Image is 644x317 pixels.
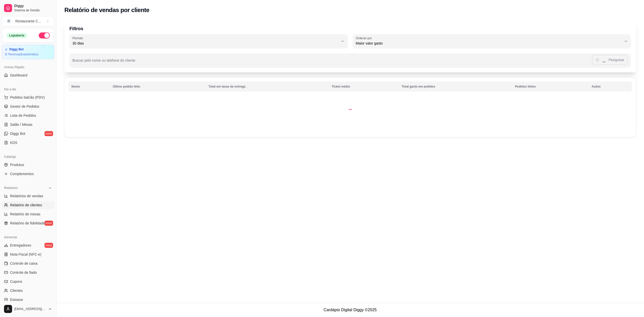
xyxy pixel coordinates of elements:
[2,241,54,249] a: Entregadoresnovo
[8,52,38,56] article: Renovação automática
[10,212,41,217] span: Relatório de mesas
[2,303,54,315] button: [EMAIL_ADDRESS][DOMAIN_NAME]
[4,186,18,190] span: Relatórios
[69,34,348,48] button: Período30 dias
[2,161,54,169] a: Produtos
[10,221,45,226] span: Relatório de fidelidade
[10,297,23,302] span: Estoque
[356,36,374,40] label: Ordenar por
[2,278,54,286] a: Cupons
[2,111,54,120] a: Lista de Pedidos
[10,193,43,199] span: Relatórios de vendas
[10,252,41,257] span: Nota Fiscal (NFC-e)
[10,113,36,118] span: Lista de Pedidos
[6,33,27,38] div: Loja aberta
[10,171,34,176] span: Complementos
[356,41,622,46] span: Maior valor gasto
[6,19,11,24] span: R
[2,121,54,129] a: Salão / Mesas
[2,210,54,218] a: Relatório de mesas
[10,203,42,208] span: Relatório de clientes
[72,41,339,46] span: 30 dias
[10,122,32,127] span: Salão / Mesas
[10,279,22,284] span: Cupons
[10,270,37,275] span: Controle de fiado
[2,2,54,14] a: DiggySistema de Gestão
[353,34,631,48] button: Ordenar porMaior valor gasto
[2,102,54,110] a: Gestor de Pedidos
[2,71,54,79] a: Dashboard
[10,140,17,145] span: KDS
[2,259,54,267] a: Controle de caixa
[10,288,23,293] span: Clientes
[10,162,24,167] span: Produtos
[2,287,54,295] a: Clientes
[10,95,45,100] span: Pedidos balcão (PDV)
[2,85,54,93] div: Dia a dia
[2,192,54,200] a: Relatórios de vendas
[2,63,54,71] div: Acesso Rápido
[10,131,25,136] span: Diggy Bot
[14,307,46,311] span: [EMAIL_ADDRESS][DOMAIN_NAME]
[2,170,54,178] a: Complementos
[2,250,54,258] a: Nota Fiscal (NFC-e)
[64,6,149,14] h2: Relatório de vendas por cliente
[2,233,54,241] div: Gerenciar
[72,36,85,40] label: Período
[2,130,54,138] a: Diggy Botnovo
[10,73,27,78] span: Dashboard
[348,105,353,110] div: Loading
[72,60,592,65] input: Buscar pelo nome ou telefone do cliente
[69,25,631,32] p: Filtros
[56,303,644,317] footer: Cardápio Digital Diggy © 2025
[2,139,54,147] a: KDS
[14,4,52,8] span: Diggy
[2,93,54,101] button: Pedidos balcão (PDV)
[39,32,50,38] button: Alterar Status
[2,219,54,227] a: Relatório de fidelidadenovo
[10,261,37,266] span: Controle de caixa
[2,45,54,59] a: Diggy BotRenovaçãoautomática
[10,104,39,109] span: Gestor de Pedidos
[10,243,31,248] span: Entregadores
[2,16,54,26] button: Select a team
[2,153,54,161] div: Catálogo
[2,201,54,209] a: Relatório de clientes
[2,268,54,276] a: Controle de fiado
[2,296,54,304] a: Estoque
[9,48,24,51] article: Diggy Bot
[15,19,41,24] div: Restaurante C ...
[14,8,52,12] span: Sistema de Gestão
